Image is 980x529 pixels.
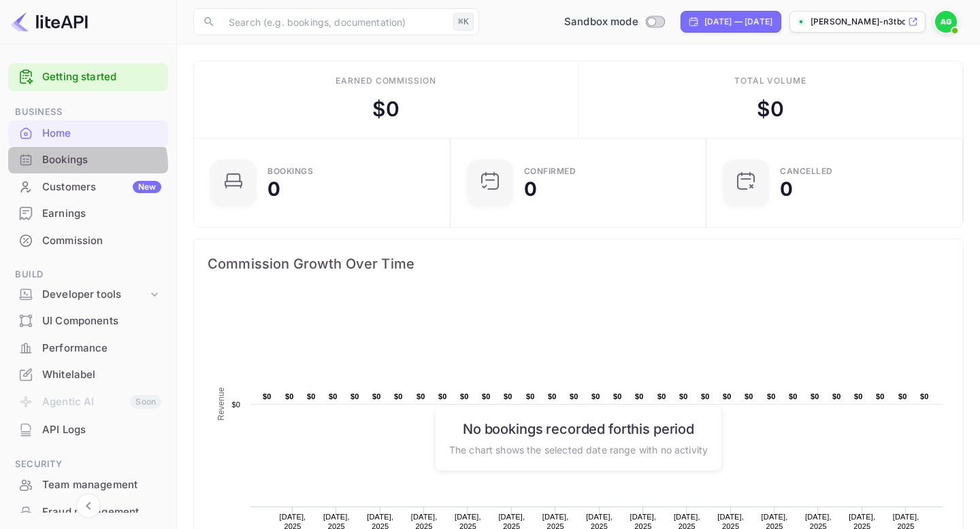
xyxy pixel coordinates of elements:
[42,180,161,195] div: Customers
[482,392,491,400] text: $0
[460,392,469,400] text: $0
[8,308,168,335] div: UI Components
[350,392,359,400] text: $0
[449,420,708,437] h6: No bookings recorded for this period
[745,392,753,400] text: $0
[8,120,168,146] a: Home
[416,392,425,400] text: $0
[8,362,168,388] div: Whitelabel
[8,417,168,443] div: API Logs
[504,392,512,400] text: $0
[42,341,161,356] div: Performance
[372,392,381,400] text: $0
[42,422,161,438] div: API Logs
[8,147,168,173] div: Bookings
[8,174,168,201] div: CustomersNew
[42,287,148,303] div: Developer tools
[8,267,168,282] span: Build
[42,505,161,520] div: Fraud management
[263,392,272,400] text: $0
[657,392,666,400] text: $0
[42,367,161,383] div: Whitelabel
[438,392,447,400] text: $0
[935,11,957,33] img: Ahmed Galal
[613,392,622,400] text: $0
[811,392,819,400] text: $0
[734,75,807,87] div: Total volume
[8,417,168,442] a: API Logs
[267,180,280,199] div: 0
[8,228,168,254] div: Commission
[876,392,885,400] text: $0
[8,362,168,387] a: Whitelabel
[133,181,161,193] div: New
[526,392,535,400] text: $0
[8,335,168,360] a: Performance
[832,392,841,400] text: $0
[372,94,399,124] div: $ 0
[8,63,168,91] div: Getting started
[8,472,168,498] div: Team management
[42,152,161,168] div: Bookings
[42,206,161,222] div: Earnings
[701,392,710,400] text: $0
[8,201,168,226] a: Earnings
[8,147,168,172] a: Bookings
[635,392,644,400] text: $0
[42,126,161,141] div: Home
[679,392,688,400] text: $0
[8,283,168,307] div: Developer tools
[220,8,448,35] input: Search (e.g. bookings, documentation)
[8,105,168,120] span: Business
[681,11,781,33] div: Click to change the date range period
[42,313,161,329] div: UI Components
[811,16,905,28] p: [PERSON_NAME]-n3tbd.nuit...
[394,392,403,400] text: $0
[8,472,168,497] a: Team management
[898,392,907,400] text: $0
[570,392,578,400] text: $0
[548,392,557,400] text: $0
[453,13,474,31] div: ⌘K
[42,69,161,85] a: Getting started
[767,392,776,400] text: $0
[8,174,168,199] a: CustomersNew
[704,16,772,28] div: [DATE] — [DATE]
[8,228,168,253] a: Commission
[329,392,338,400] text: $0
[8,499,168,524] a: Fraud management
[8,499,168,526] div: Fraud management
[11,11,88,33] img: LiteAPI logo
[336,75,436,87] div: Earned commission
[76,494,101,518] button: Collapse navigation
[307,392,316,400] text: $0
[8,201,168,227] div: Earnings
[564,14,638,30] span: Sandbox mode
[42,477,161,493] div: Team management
[920,392,929,400] text: $0
[216,387,226,420] text: Revenue
[780,167,833,175] div: CANCELLED
[789,392,798,400] text: $0
[8,308,168,333] a: UI Components
[267,167,313,175] div: Bookings
[231,400,240,409] text: $0
[208,253,949,275] span: Commission Growth Over Time
[42,233,161,249] div: Commission
[854,392,863,400] text: $0
[285,392,294,400] text: $0
[449,442,708,456] p: The chart shows the selected date range with no activity
[8,335,168,362] div: Performance
[8,457,168,472] span: Security
[591,392,600,400] text: $0
[8,120,168,147] div: Home
[780,180,793,199] div: 0
[524,180,537,199] div: 0
[559,14,670,30] div: Switch to Production mode
[524,167,576,175] div: Confirmed
[757,94,784,124] div: $ 0
[723,392,732,400] text: $0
